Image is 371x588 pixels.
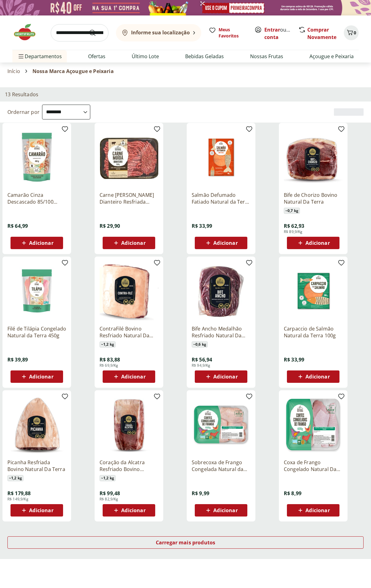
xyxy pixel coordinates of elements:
span: R$ 89,9/Kg [284,229,303,234]
span: Departamentos [17,49,62,64]
span: R$ 179,88 [7,490,31,497]
span: Adicionar [121,508,145,513]
span: R$ 149,9/Kg [7,497,28,502]
img: Picanha Resfriada Bovino Natural Da Terra [7,395,66,454]
button: Adicionar [103,504,155,517]
span: R$ 29,90 [100,223,120,229]
a: Açougue e Peixaria [309,53,354,60]
a: Comprar Novamente [307,26,336,41]
a: Coração da Alcatra Resfriado Bovino Natural Da Terra [100,459,158,473]
span: Meus Favoritos [219,27,247,39]
a: Salmão Defumado Fatiado Natural da Terra 80g [192,192,250,205]
button: Menu [17,49,25,64]
span: ~ 1,2 kg [7,475,23,481]
img: ContraFilé Bovino Resfriado Natural Da Terra [100,262,158,320]
span: ou [264,26,292,41]
span: Adicionar [305,508,330,513]
span: Adicionar [305,374,330,379]
a: Carpaccio de Salmão Natural da Terra 100g [284,325,343,339]
span: ~ 1,2 kg [100,475,116,481]
button: Adicionar [287,237,339,249]
img: Camarão Cinza Descascado 85/100 Congelado Natural Da Terra 400g [7,128,66,187]
a: Criar conta [264,26,298,41]
a: Picanha Resfriada Bovino Natural Da Terra [7,459,66,473]
span: R$ 83,88 [100,356,120,363]
label: Ordernar por [7,109,40,115]
a: Sobrecoxa de Frango Congelada Natural da Terra 600g [192,459,250,473]
img: Bife de Chorizo Bovino Natural Da Terra [284,128,343,187]
button: Adicionar [195,370,247,383]
p: Bife Ancho Medalhão Resfriado Natural Da Terra [192,325,250,339]
button: Adicionar [103,370,155,383]
button: Adicionar [11,504,63,517]
img: Bife Ancho Medalhão Resfriado Natural Da Terra [192,262,250,320]
span: R$ 33,99 [284,356,304,363]
a: Coxa de Frango Congelado Natural Da Terra 600g [284,459,343,473]
span: 0 [354,30,356,36]
span: Carregar mais produtos [156,540,215,545]
button: Adicionar [11,237,63,249]
span: R$ 82,9/Kg [100,497,118,502]
a: Bebidas Geladas [185,53,224,60]
a: Nossas Frutas [250,53,283,60]
a: Carne [PERSON_NAME] Dianteiro Resfriada Natural da Terra 500g [100,192,158,205]
span: ~ 0,7 kg [284,208,300,214]
button: Adicionar [195,504,247,517]
span: R$ 69,9/Kg [100,363,118,368]
button: Adicionar [287,370,339,383]
a: Ofertas [88,53,105,60]
a: ContraFilé Bovino Resfriado Natural Da Terra [100,325,158,339]
span: ~ 1,2 kg [100,341,116,348]
span: R$ 8,99 [284,490,301,497]
span: Adicionar [305,240,330,245]
button: Adicionar [287,504,339,517]
a: Entrar [264,26,280,33]
span: Adicionar [213,374,237,379]
img: Sobrecoxa de Frango Congelada Natural da Terra 600g [192,395,250,454]
span: R$ 33,99 [192,223,212,229]
span: Adicionar [213,240,237,245]
a: Filé de Tilápia Congelado Natural da Terra 450g [7,325,66,339]
span: R$ 62,93 [284,223,304,229]
span: R$ 56,94 [192,356,212,363]
img: Coração da Alcatra Resfriado Bovino Natural Da Terra [100,395,158,454]
button: Carrinho [344,25,359,40]
a: Meus Favoritos [209,27,247,39]
span: Adicionar [121,374,145,379]
a: Último Lote [132,53,159,60]
button: Adicionar [11,370,63,383]
a: Camarão Cinza Descascado 85/100 Congelado Natural Da Terra 400g [7,192,66,205]
span: R$ 39,89 [7,356,28,363]
input: search [51,24,109,41]
b: Informe sua localização [131,29,190,36]
span: ~ 0,6 kg [192,341,208,348]
button: Adicionar [195,237,247,249]
span: Adicionar [29,508,53,513]
span: Adicionar [121,240,145,245]
button: Adicionar [103,237,155,249]
img: Carne Moída Bovina Dianteiro Resfriada Natural da Terra 500g [100,128,158,187]
span: Adicionar [29,374,53,379]
img: Hortifruti [12,23,43,41]
img: Filé de Tilápia Congelado Natural da Terra 450g [7,262,66,320]
a: Bife de Chorizo Bovino Natural Da Terra [284,192,343,205]
h2: 13 Resultados [5,91,38,98]
button: Submit Search [89,29,104,37]
button: Informe sua localização [116,24,201,41]
span: Adicionar [29,240,53,245]
span: R$ 9,99 [192,490,209,497]
span: Nossa Marca Açougue e Peixaria [32,68,114,74]
span: Adicionar [213,508,237,513]
span: R$ 94,9/Kg [192,363,211,368]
